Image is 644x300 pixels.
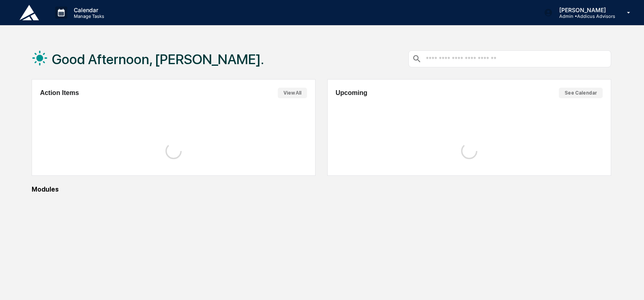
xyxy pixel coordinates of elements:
[19,5,39,20] img: logo
[559,88,603,98] button: See Calendar
[553,13,615,19] p: Admin • Addicus Advisors
[67,13,108,19] p: Manage Tasks
[32,186,611,193] div: Modules
[52,51,264,67] h1: Good Afternoon, [PERSON_NAME].
[67,6,108,13] p: Calendar
[336,89,367,97] h2: Upcoming
[278,88,307,98] button: View All
[40,89,79,97] h2: Action Items
[553,6,615,13] p: [PERSON_NAME]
